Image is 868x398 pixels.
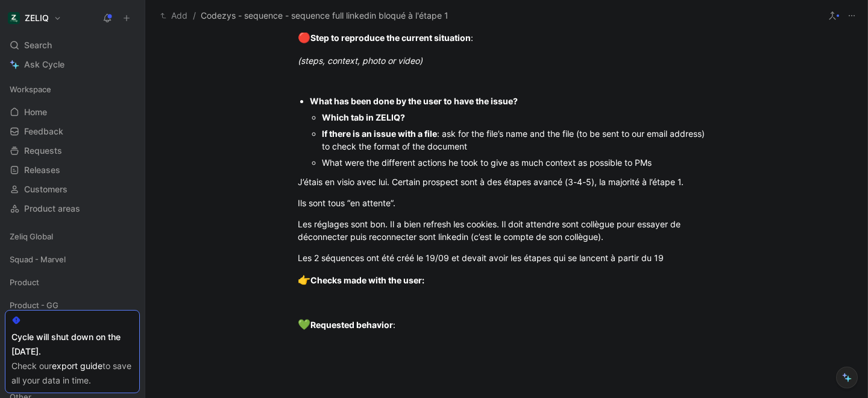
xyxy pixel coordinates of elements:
[322,127,715,153] div: : ask for the file’s name and the file (to be sent to our email address) to check the format of t...
[298,218,715,243] div: Les réglages sont bon. Il a bien refresh les cookies. Il doit attendre sont collègue pour essayer...
[24,203,80,215] span: Product areas
[11,330,133,359] div: Cycle will shut down on the [DATE].
[298,274,310,286] span: 👉
[5,250,140,268] div: Squad - Marvel
[322,112,405,122] strong: Which tab in ZELIQ?
[5,142,140,160] a: Requests
[298,318,310,330] span: 💚
[5,200,140,218] a: Product areas
[8,12,20,24] img: ZELIQ
[5,296,140,314] div: Product - GG
[310,33,471,43] strong: Step to reproduce the current situation
[310,96,518,106] strong: What has been done by the user to have the issue?
[10,253,66,265] span: Squad - Marvel
[201,8,448,23] span: Codezys - sequence - sequence full linkedin bloqué à l'étape 1
[5,80,140,98] div: Workspace
[298,197,715,209] div: Ils sont tous “en attente”.
[5,161,140,179] a: Releases
[24,145,62,157] span: Requests
[298,31,310,43] span: 🔴
[10,299,58,311] span: Product - GG
[25,13,49,24] h1: ZELIQ
[298,251,715,264] div: Les 2 séquences ont été créé le 19/09 et devait avoir les étapes qui se lancent à partir du 19
[10,230,53,242] span: Zeliq Global
[298,55,423,66] em: (steps, context, photo or video)
[5,227,140,249] div: Zeliq Global
[52,361,102,371] a: export guide
[5,227,140,245] div: Zeliq Global
[322,156,715,169] div: What were the different actions he took to give as much context as possible to PMs
[5,55,140,74] a: Ask Cycle
[298,275,424,285] strong: Checks made with the user:
[5,273,140,291] div: Product
[298,30,715,46] div: :
[322,128,437,139] strong: If there is an issue with a file
[24,106,47,118] span: Home
[5,296,140,318] div: Product - GG
[24,164,60,176] span: Releases
[5,103,140,121] a: Home
[5,10,64,27] button: ZELIQZELIQ
[5,250,140,272] div: Squad - Marvel
[24,38,52,52] span: Search
[10,83,51,95] span: Workspace
[24,183,68,195] span: Customers
[298,317,715,333] div: :
[5,273,140,295] div: Product
[310,320,393,330] strong: Requested behavior
[24,57,64,72] span: Ask Cycle
[11,359,133,388] div: Check our to save all your data in time.
[24,125,63,137] span: Feedback
[5,36,140,54] div: Search
[157,8,190,23] button: Add
[298,175,715,188] div: J’étais en visio avec lui. Certain prospect sont à des étapes avancé (3-4-5), la majorité à l’éta...
[10,276,39,288] span: Product
[193,8,196,23] span: /
[5,122,140,141] a: Feedback
[5,180,140,198] a: Customers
